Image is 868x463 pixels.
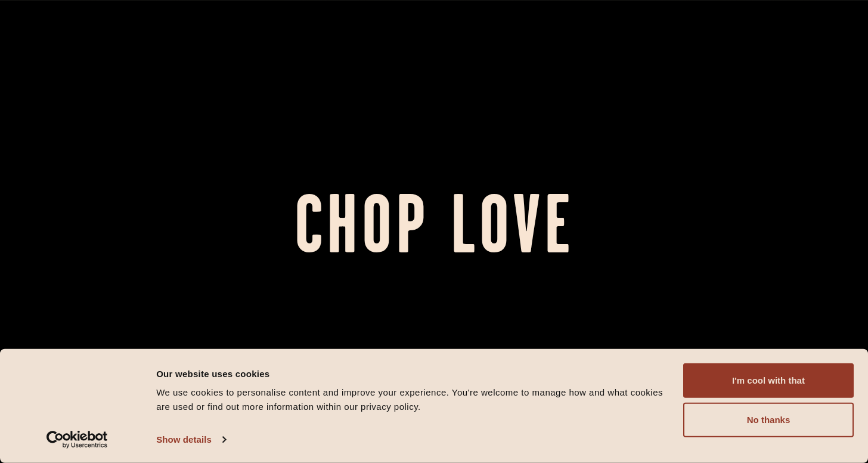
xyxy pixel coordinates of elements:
[156,366,669,381] div: Our website uses cookies
[156,385,669,414] div: We use cookies to personalise content and improve your experience. You're welcome to manage how a...
[683,403,854,437] button: No thanks
[25,431,129,449] a: Usercentrics Cookiebot - opens in a new window
[156,431,225,449] a: Show details
[683,363,854,398] button: I'm cool with that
